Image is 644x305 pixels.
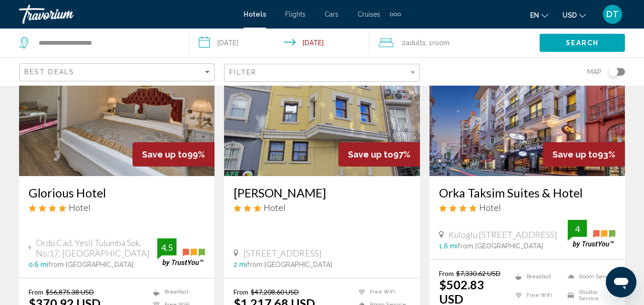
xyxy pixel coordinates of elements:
div: 93% [543,142,625,167]
button: Filter [224,63,419,83]
span: from [GEOGRAPHIC_DATA] [458,242,543,250]
span: Filter [229,69,256,76]
button: Change language [530,8,548,22]
a: Cars [325,10,338,18]
li: Free WiFi [511,288,563,303]
span: Hotel [264,202,286,213]
a: Travorium [19,5,234,24]
li: Breakfast [148,288,205,296]
li: Free WiFi [354,288,410,296]
img: Hotel image [224,24,419,176]
iframe: Button to launch messaging window [606,267,636,297]
del: $47,208.60 USD [251,288,299,296]
span: 1.6 mi [439,242,458,250]
span: from [GEOGRAPHIC_DATA] [48,261,133,268]
img: Hotel image [429,24,625,176]
a: Cruises [358,10,380,18]
span: DT [606,10,619,19]
span: From [439,269,454,277]
img: trustyou-badge.svg [157,238,205,266]
span: Ordu Cad. Yesil Tulumba Sok. No:17, [GEOGRAPHIC_DATA] [36,237,157,258]
button: Change currency [562,8,586,22]
span: From [234,288,248,296]
span: Hotel [479,202,501,213]
div: 4 star Hotel [439,202,615,213]
span: Search [566,39,599,47]
span: 2 [402,36,426,49]
span: Hotel [69,202,91,213]
span: Best Deals [24,68,74,76]
span: Map [587,65,602,79]
span: [STREET_ADDRESS] [243,248,322,258]
div: 99% [133,142,215,167]
span: Save up to [552,149,598,159]
img: Hotel image [19,24,215,176]
span: Save up to [142,149,187,159]
a: Hotels [244,10,266,18]
span: From [29,288,43,296]
del: $7,330.62 USD [456,269,501,277]
span: Adults [406,39,426,47]
a: Orka Taksim Suites & Hotel [439,186,615,200]
span: , 1 [426,36,450,49]
li: Shuttle Service [563,288,615,303]
div: 97% [338,142,420,167]
button: Toggle map [602,68,625,76]
div: 4 star Hotel [29,202,205,213]
img: trustyou-badge.svg [568,220,615,248]
del: $56,875.38 USD [46,288,94,296]
button: Extra navigation items [390,7,401,22]
span: en [530,11,539,19]
div: 4 [568,223,587,235]
span: USD [562,11,577,19]
a: Glorious Hotel [29,186,205,200]
li: Breakfast [511,269,563,284]
span: Kuloglu [STREET_ADDRESS] [449,229,557,240]
span: Room [432,39,450,47]
div: 3 star Hotel [234,202,410,213]
button: Check-in date: Dec 24, 2025 Check-out date: Dec 30, 2025 [189,29,369,57]
button: Search [540,34,625,51]
a: Flights [285,10,306,18]
span: Save up to [348,149,393,159]
div: 4.5 [157,242,176,253]
button: Travelers: 2 adults, 0 children [369,29,540,57]
span: 0.6 mi [29,261,48,268]
a: [PERSON_NAME] [234,186,410,200]
button: User Menu [600,4,625,24]
span: from [GEOGRAPHIC_DATA] [247,261,332,268]
mat-select: Sort by [24,69,212,77]
span: 2 mi [234,261,247,268]
li: Room Service [563,269,615,284]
